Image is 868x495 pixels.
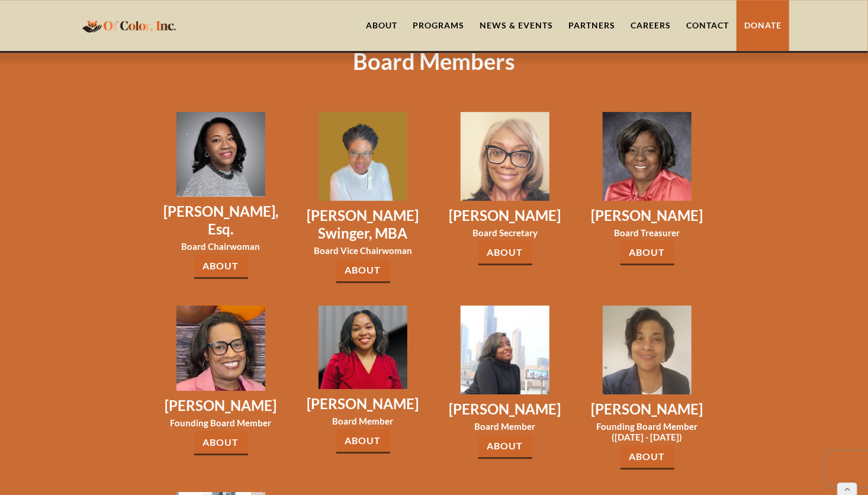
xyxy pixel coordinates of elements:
[590,421,705,442] h3: Founding Board Member ([DATE] - [DATE])
[448,421,562,432] h3: Board Member
[336,429,390,454] a: About
[306,245,420,256] h3: Board Vice Chairwoman
[621,445,674,470] a: About
[478,435,532,459] a: About
[163,202,278,238] h3: [PERSON_NAME], Esq.
[163,397,278,414] h3: [PERSON_NAME]
[336,259,390,283] a: About
[163,417,278,428] h3: Founding Board Member
[448,400,562,418] h3: [PERSON_NAME]
[590,400,705,418] h3: [PERSON_NAME]
[194,255,248,279] a: About
[448,227,562,238] h3: Board Secretary
[306,395,420,413] h3: [PERSON_NAME]
[306,207,420,242] h3: [PERSON_NAME] Swinger, MBA
[448,207,562,224] h3: [PERSON_NAME]
[590,207,705,224] h3: [PERSON_NAME]
[621,241,674,265] a: About
[194,431,248,455] a: About
[478,241,532,265] a: About
[156,28,712,74] h1: Board Members
[163,241,278,252] h3: Board Chairwoman
[590,227,705,238] h3: Board Treasurer
[306,416,420,426] h3: Board Member
[413,20,464,31] div: Programs
[79,11,179,39] a: home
